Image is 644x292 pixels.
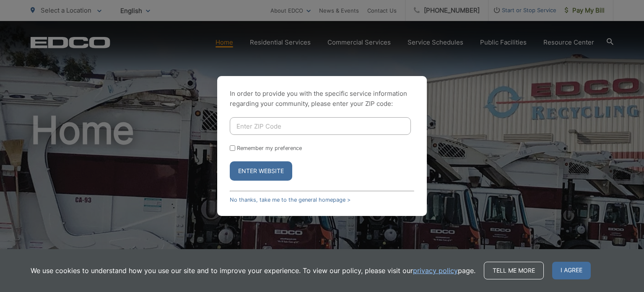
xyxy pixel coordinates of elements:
[230,117,411,135] input: Enter ZIP Code
[413,266,458,276] a: privacy policy
[484,262,544,279] a: Tell me more
[230,161,292,181] button: Enter Website
[552,262,591,279] span: I agree
[230,197,351,203] a: No thanks, take me to the general homepage >
[237,145,302,151] label: Remember my preference
[230,89,414,109] p: In order to provide you with the specific service information regarding your community, please en...
[31,266,475,276] p: We use cookies to understand how you use our site and to improve your experience. To view our pol...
